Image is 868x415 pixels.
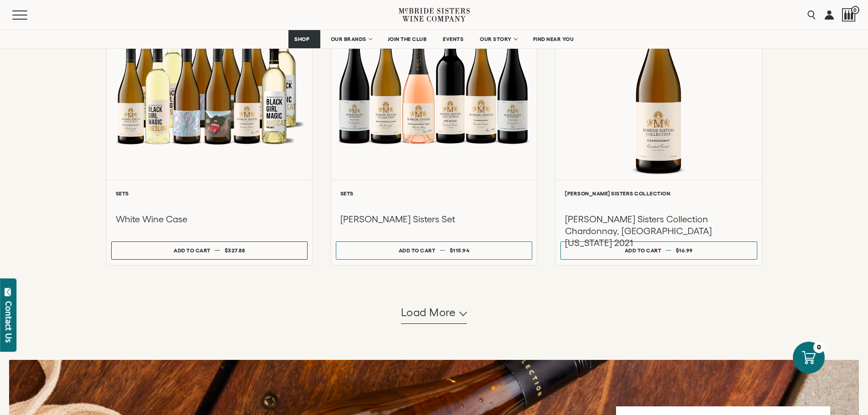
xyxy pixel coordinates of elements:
h6: Sets [340,190,528,196]
h6: [PERSON_NAME] Sisters Collection [565,190,752,196]
div: Add to cart [174,244,211,257]
span: EVENTS [443,36,463,42]
div: 0 [813,342,825,353]
span: 0 [851,6,859,14]
span: FIND NEAR YOU [533,36,574,42]
a: OUR STORY [474,30,523,48]
span: $327.88 [225,247,245,253]
h6: Sets [116,190,303,196]
button: Add to cart $115.94 [336,241,532,260]
span: $16.99 [676,247,693,253]
a: SHOP [288,30,320,48]
span: $115.94 [450,247,470,253]
span: OUR STORY [480,36,512,42]
button: Mobile Menu Trigger [12,10,45,20]
span: SHOP [294,36,310,42]
a: FIND NEAR YOU [527,30,580,48]
h3: [PERSON_NAME] Sisters Set [340,213,528,225]
h3: White Wine Case [116,213,303,225]
span: JOIN THE CLUB [388,36,427,42]
span: Load more [401,305,456,320]
div: Add to cart [625,244,662,257]
button: Add to cart $16.99 [560,241,757,260]
div: Contact Us [4,301,13,343]
button: Load more [401,302,467,324]
a: OUR BRANDS [325,30,377,48]
button: Add to cart $327.88 [111,241,308,260]
a: JOIN THE CLUB [382,30,433,48]
div: Add to cart [399,244,436,257]
a: EVENTS [437,30,469,48]
h3: [PERSON_NAME] Sisters Collection Chardonnay, [GEOGRAPHIC_DATA][US_STATE] 2021 [565,213,752,249]
span: OUR BRANDS [331,36,366,42]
